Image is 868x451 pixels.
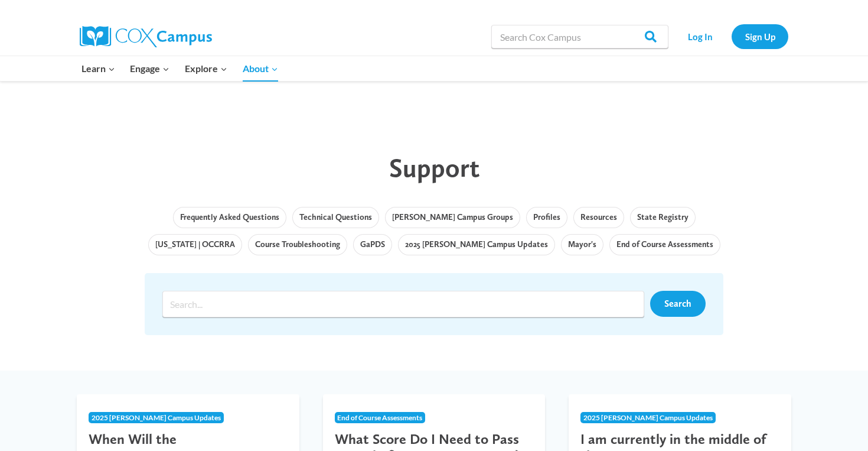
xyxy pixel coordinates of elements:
[609,234,720,255] a: End of Course Assessments
[81,61,115,76] span: Learn
[243,61,278,76] span: About
[674,24,788,48] nav: Secondary Navigation
[732,24,788,48] a: Sign Up
[80,26,212,47] img: Cox Campus
[398,234,555,255] a: 2025 [PERSON_NAME] Campus Updates
[130,61,169,76] span: Engage
[173,207,286,228] a: Frequently Asked Questions
[74,56,285,81] nav: Primary Navigation
[162,291,650,317] form: Search form
[337,413,422,422] span: End of Course Assessments
[573,207,624,228] a: Resources
[185,61,227,76] span: Explore
[630,207,696,228] a: State Registry
[148,234,242,255] a: [US_STATE] | OCCRRA
[248,234,347,255] a: Course Troubleshooting
[92,413,221,422] span: 2025 [PERSON_NAME] Campus Updates
[292,207,379,228] a: Technical Questions
[162,291,644,317] input: Search input
[353,234,392,255] a: GaPDS
[385,207,520,228] a: [PERSON_NAME] Campus Groups
[491,25,668,48] input: Search Cox Campus
[583,413,713,422] span: 2025 [PERSON_NAME] Campus Updates
[561,234,603,255] a: Mayor's
[674,24,726,48] a: Log In
[526,207,567,228] a: Profiles
[389,152,479,183] span: Support
[664,298,691,309] span: Search
[650,291,706,317] a: Search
